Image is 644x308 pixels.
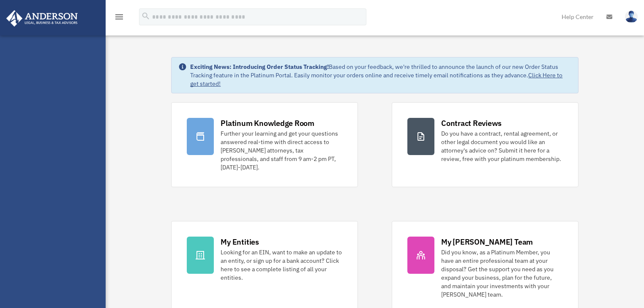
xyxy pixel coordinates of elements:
div: Do you have a contract, rental agreement, or other legal document you would like an attorney's ad... [441,129,563,163]
i: menu [114,12,124,22]
div: My [PERSON_NAME] Team [441,237,533,247]
strong: Exciting News: Introducing Order Status Tracking! [190,63,329,71]
i: search [141,11,150,21]
div: My Entities [221,237,259,247]
div: Looking for an EIN, want to make an update to an entity, or sign up for a bank account? Click her... [221,248,342,282]
a: menu [114,15,124,22]
img: Anderson Advisors Platinum Portal [4,10,80,27]
div: Did you know, as a Platinum Member, you have an entire professional team at your disposal? Get th... [441,248,563,299]
div: Further your learning and get your questions answered real-time with direct access to [PERSON_NAM... [221,129,342,172]
a: Contract Reviews Do you have a contract, rental agreement, or other legal document you would like... [392,102,579,187]
a: Click Here to get started! [190,71,562,87]
div: Contract Reviews [441,118,502,128]
a: Platinum Knowledge Room Further your learning and get your questions answered real-time with dire... [171,102,358,187]
div: Platinum Knowledge Room [221,118,314,128]
div: Based on your feedback, we're thrilled to announce the launch of our new Order Status Tracking fe... [190,63,571,88]
img: User Pic [625,11,638,23]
